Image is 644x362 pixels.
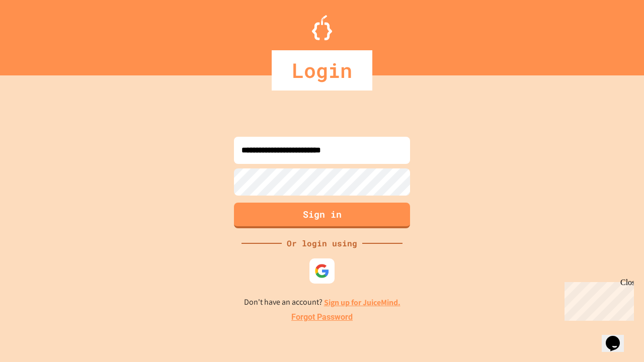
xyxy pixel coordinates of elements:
button: Sign in [234,203,410,228]
img: google-icon.svg [314,263,330,279]
div: Login [272,50,372,90]
a: Sign up for JuiceMind. [324,297,400,308]
p: Don't have an account? [244,296,400,309]
div: Or login using [282,237,362,249]
a: Forgot Password [291,311,353,323]
div: Chat with us now!Close [4,4,69,64]
img: Logo.svg [312,15,332,40]
iframe: chat widget [602,322,634,352]
iframe: chat widget [560,278,634,321]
